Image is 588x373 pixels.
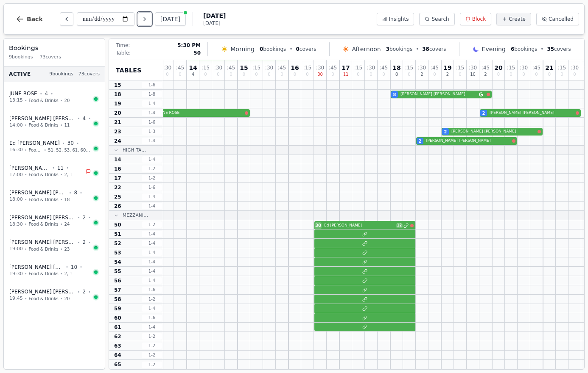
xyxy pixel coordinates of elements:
[78,214,80,221] span: •
[9,239,75,246] span: [PERSON_NAME] [PERSON_NAME]
[25,122,27,128] span: •
[367,65,375,70] span: : 30
[4,160,105,183] button: [PERSON_NAME] [PERSON_NAME]•11•17:00•Food & Drinks•2, 1
[71,264,77,271] span: 10
[9,97,23,104] span: 13:15
[4,111,105,134] button: [PERSON_NAME] [PERSON_NAME]•4•14:00•Food & Drinks•11
[176,65,184,70] span: : 45
[535,72,538,77] span: 0
[9,165,50,171] span: [PERSON_NAME] [PERSON_NAME]
[540,46,543,52] span: •
[114,110,121,116] span: 20
[573,72,576,77] span: 0
[536,13,579,25] button: Cancelled
[114,324,121,331] span: 61
[155,12,186,26] button: [DATE]
[294,72,296,77] span: 0
[203,20,226,27] span: [DATE]
[451,129,536,135] span: [PERSON_NAME] [PERSON_NAME]
[142,315,162,321] span: 1 - 6
[482,45,506,53] span: Evening
[67,140,74,146] span: 30
[9,9,50,29] button: Back
[44,147,46,153] span: •
[77,166,82,171] svg: Customer message
[60,221,63,227] span: •
[522,72,525,77] span: 0
[60,196,63,203] span: •
[114,333,121,340] span: 62
[395,72,398,77] span: 8
[431,65,439,70] span: : 45
[260,46,286,52] span: bookings
[142,333,162,340] span: 1 - 2
[82,239,86,246] span: 2
[29,296,59,302] span: Food & Drinks
[9,264,63,271] span: [PERSON_NAME] [PERSON_NAME]
[60,171,63,178] span: •
[76,140,79,146] span: •
[64,171,73,178] span: 2, 1
[179,72,181,77] span: 0
[497,72,500,77] span: 0
[354,65,362,70] span: : 15
[114,277,121,284] span: 56
[9,214,75,221] span: [PERSON_NAME] [PERSON_NAME]
[9,140,60,146] span: Ed [PERSON_NAME]
[25,271,27,277] span: •
[57,165,64,171] span: 11
[405,65,413,70] span: : 15
[4,234,105,257] button: [PERSON_NAME] [PERSON_NAME]•2•19:00•Food & Drinks•23
[142,259,162,265] span: 1 - 4
[303,65,311,70] span: : 15
[230,72,232,77] span: 0
[9,90,37,97] span: JUNE ROSE
[50,91,53,97] span: •
[460,13,491,25] button: Block
[456,65,464,70] span: : 15
[431,16,449,22] span: Search
[142,138,162,144] span: 1 - 4
[114,231,121,238] span: 51
[4,185,105,208] button: [PERSON_NAME] [PERSON_NAME]•8•18:00•Food & Drinks•18
[29,196,59,203] span: Food & Drinks
[64,296,70,302] span: 20
[472,16,486,22] span: Block
[192,72,194,77] span: 4
[142,156,162,163] span: 1 - 4
[45,90,48,97] span: 4
[66,165,69,171] span: •
[64,196,70,203] span: 18
[329,65,337,70] span: : 45
[470,72,476,77] span: 10
[408,72,410,77] span: 0
[509,16,526,22] span: Create
[88,115,91,122] span: •
[114,221,121,228] span: 50
[142,193,162,200] span: 1 - 4
[459,72,461,77] span: 0
[114,184,121,191] span: 22
[40,54,61,61] span: 73 covers
[255,72,258,77] span: 0
[9,54,33,61] span: 9 bookings
[142,287,162,293] span: 1 - 6
[479,92,483,97] svg: Google booking
[507,65,515,70] span: : 15
[357,72,359,77] span: 0
[202,65,210,70] span: : 15
[469,65,477,70] span: : 30
[446,72,449,77] span: 2
[25,196,27,203] span: •
[29,271,59,277] span: Food & Drinks
[377,13,414,25] button: Insights
[419,13,454,25] button: Search
[114,138,121,144] span: 24
[496,13,531,25] button: Create
[532,65,540,70] span: : 45
[280,72,283,77] span: 0
[4,284,105,307] button: [PERSON_NAME] [PERSON_NAME]•2•19:45•Food & Drinks•20
[560,72,563,77] span: 0
[88,214,91,221] span: •
[78,115,80,122] span: •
